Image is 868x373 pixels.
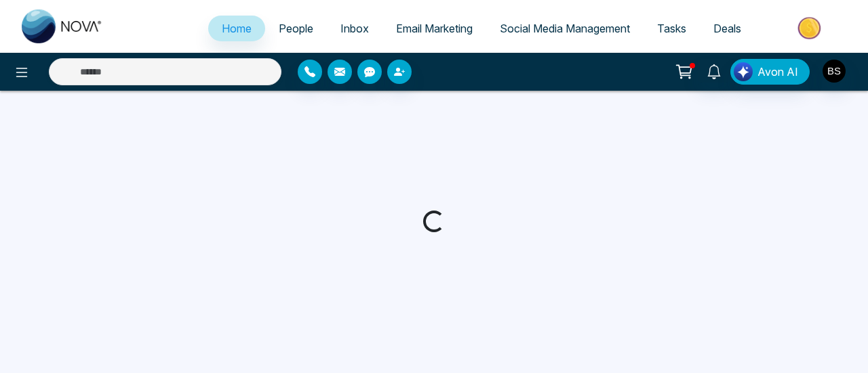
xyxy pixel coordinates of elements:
[500,22,630,35] span: Social Media Management
[713,22,741,35] span: Deals
[327,16,382,41] a: Inbox
[382,16,486,41] a: Email Marketing
[208,16,265,41] a: Home
[279,22,313,35] span: People
[757,64,798,80] span: Avon AI
[222,22,252,35] span: Home
[644,16,700,41] a: Tasks
[762,13,860,43] img: Market-place.gif
[22,9,103,43] img: Nova CRM Logo
[730,59,810,85] button: Avon AI
[265,16,327,41] a: People
[396,22,473,35] span: Email Marketing
[340,22,369,35] span: Inbox
[700,16,755,41] a: Deals
[823,60,846,83] img: User Avatar
[657,22,686,35] span: Tasks
[486,16,644,41] a: Social Media Management
[734,62,753,81] img: Lead Flow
